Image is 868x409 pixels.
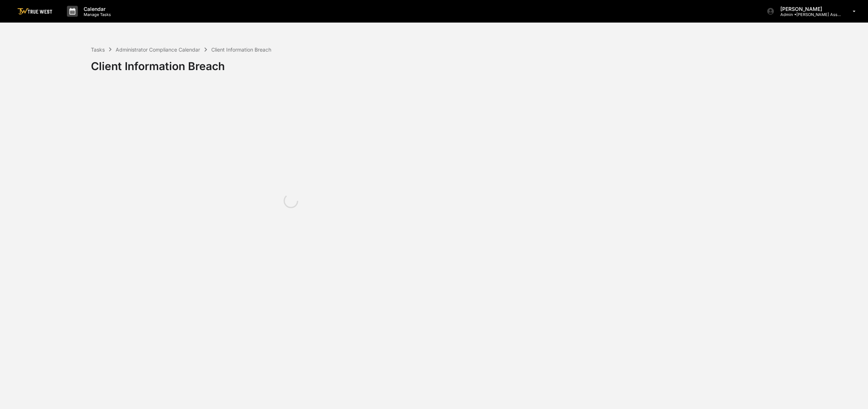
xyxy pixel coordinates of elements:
[91,54,864,73] div: Client Information Breach
[211,46,271,53] div: Client Information Breach
[78,12,115,17] p: Manage Tasks
[17,8,52,15] img: logo
[91,46,105,53] div: Tasks
[116,46,200,53] div: Administrator Compliance Calendar
[775,12,842,17] p: Admin • [PERSON_NAME] Asset Management
[775,6,842,12] p: [PERSON_NAME]
[78,6,115,12] p: Calendar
